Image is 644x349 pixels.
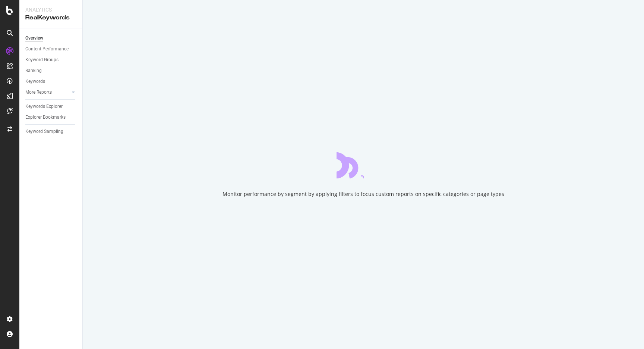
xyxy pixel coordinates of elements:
[25,113,77,121] a: Explorer Bookmarks
[25,128,77,135] a: Keyword Sampling
[25,34,77,42] a: Overview
[222,190,504,198] div: Monitor performance by segment by applying filters to focus custom reports on specific categories...
[25,45,77,53] a: Content Performance
[337,152,390,178] div: animation
[25,34,43,42] div: Overview
[25,103,63,110] div: Keywords Explorer
[25,56,59,64] div: Keyword Groups
[25,128,63,135] div: Keyword Sampling
[25,45,69,53] div: Content Performance
[25,67,42,75] div: Ranking
[25,113,66,121] div: Explorer Bookmarks
[25,78,45,85] div: Keywords
[25,88,52,96] div: More Reports
[25,56,77,64] a: Keyword Groups
[25,6,76,13] div: Analytics
[25,103,77,110] a: Keywords Explorer
[25,78,77,85] a: Keywords
[25,88,70,96] a: More Reports
[25,13,76,22] div: RealKeywords
[25,67,77,75] a: Ranking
